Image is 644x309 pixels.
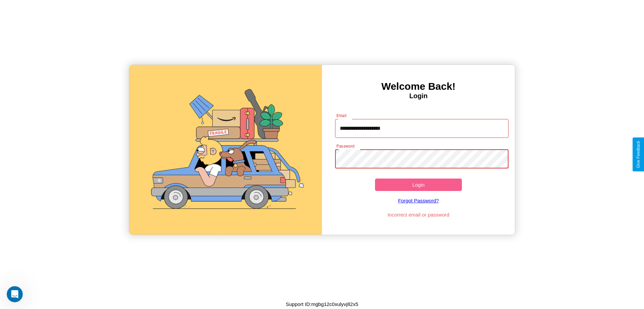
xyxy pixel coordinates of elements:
p: Support ID: mgbg12c0xulyvj82x5 [286,300,358,309]
p: Incorrect email or password [332,210,505,219]
h4: Login [322,92,515,100]
a: Forgot Password? [332,191,505,210]
label: Password [336,143,354,149]
label: Email [336,113,347,118]
img: gif [129,65,322,235]
iframe: Intercom live chat [7,286,23,302]
h3: Welcome Back! [322,81,515,92]
button: Login [375,179,462,191]
div: Give Feedback [636,141,641,168]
